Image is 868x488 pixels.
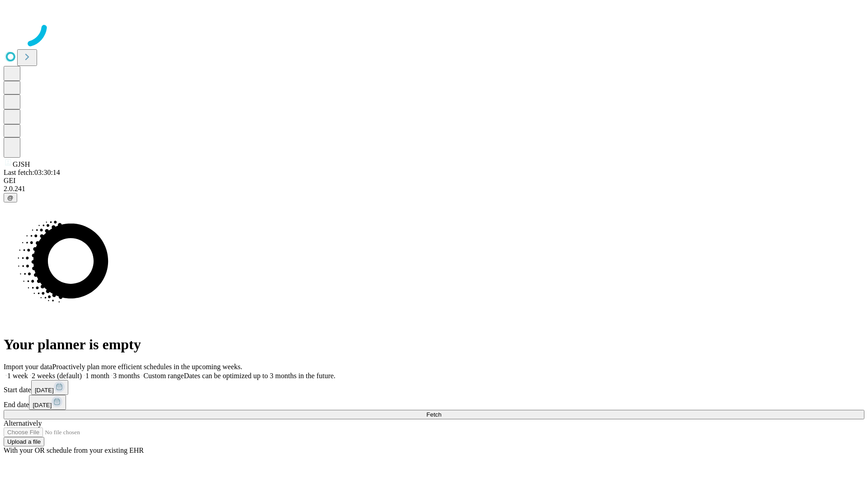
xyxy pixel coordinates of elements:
[426,411,441,418] span: Fetch
[13,160,30,168] span: GJSH
[4,185,864,193] div: 2.0.241
[143,372,184,380] span: Custom range
[4,410,864,419] button: Fetch
[4,177,864,185] div: GEI
[184,372,335,380] span: Dates can be optimized up to 3 months in the future.
[29,395,66,410] button: [DATE]
[35,387,54,394] span: [DATE]
[33,402,52,408] span: [DATE]
[4,380,864,395] div: Start date
[4,193,17,202] button: @
[4,169,60,176] span: Last fetch: 03:30:14
[4,336,864,353] h1: Your planner is empty
[7,372,28,380] span: 1 week
[4,419,42,427] span: Alternatively
[32,372,82,380] span: 2 weeks (default)
[4,363,52,371] span: Import your data
[31,380,68,395] button: [DATE]
[113,372,140,380] span: 3 months
[4,437,44,446] button: Upload a file
[7,194,14,201] span: @
[4,395,864,410] div: End date
[4,446,144,454] span: With your OR schedule from your existing EHR
[52,363,242,371] span: Proactively plan more efficient schedules in the upcoming weeks.
[85,372,109,380] span: 1 month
